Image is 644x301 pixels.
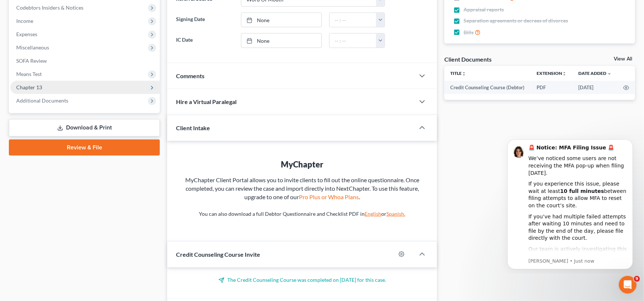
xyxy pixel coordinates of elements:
[330,34,376,48] input: -- : --
[9,139,160,156] a: Review & File
[241,34,321,48] a: None
[241,13,321,27] a: None
[182,210,422,218] p: You can also download a full Debtor Questionnaire and Checklist PDF in or
[16,31,37,37] span: Expenses
[299,193,359,200] a: Pro Plus or Whoa Plans
[16,4,83,11] span: Codebtors Insiders & Notices
[176,98,237,105] span: Hire a Virtual Paralegal
[562,72,566,76] i: unfold_more
[176,124,210,131] span: Client Intake
[365,211,381,217] a: English
[176,72,204,79] span: Comments
[16,84,42,90] span: Chapter 13
[496,133,644,274] iframe: Intercom notifications message
[172,13,237,27] label: Signing Date
[578,70,612,76] a: Date Added expand_more
[9,119,160,136] a: Download & Print
[182,159,422,170] div: MyChapter
[330,13,376,27] input: -- : --
[619,276,637,294] iframe: Intercom live chat
[16,58,47,64] span: SOFA Review
[386,211,405,217] a: Spanish.
[176,276,428,284] p: The Credit Counseling Course was completed on [DATE] for this case.
[634,276,640,282] span: 9
[464,29,473,36] span: Bills
[444,81,531,94] td: Credit Counseling Course (Debtor)
[176,251,260,258] span: Credit Counseling Course Invite
[444,55,492,63] div: Client Documents
[572,81,617,94] td: [DATE]
[531,81,572,94] td: PDF
[537,70,566,76] a: Extensionunfold_more
[10,54,160,68] a: SOFA Review
[16,71,42,77] span: Means Test
[464,6,504,13] span: Appraisal reports
[16,44,49,51] span: Miscellaneous
[16,97,68,104] span: Additional Documents
[607,72,612,76] i: expand_more
[464,17,568,24] span: Separation agreements or decrees of divorces
[450,70,466,76] a: Titleunfold_more
[462,72,466,76] i: unfold_more
[16,18,33,24] span: Income
[185,176,419,200] span: MyChapter Client Portal allows you to invite clients to fill out the online questionnaire. Once c...
[614,56,632,62] a: View All
[172,33,237,48] label: IC Date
